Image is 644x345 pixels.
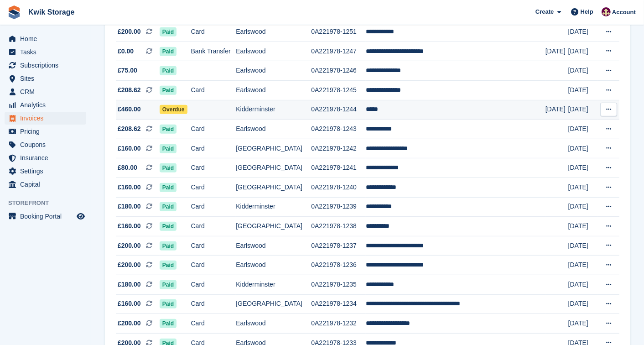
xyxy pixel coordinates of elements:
[568,100,598,120] td: [DATE]
[568,61,598,81] td: [DATE]
[118,241,141,251] span: £200.00
[236,314,311,334] td: Earlswood
[160,319,177,328] span: Paid
[118,319,141,328] span: £200.00
[20,152,75,164] span: Insurance
[160,125,177,134] span: Paid
[160,163,177,172] span: Paid
[160,202,177,211] span: Paid
[612,8,636,17] span: Account
[5,72,86,85] a: menu
[191,314,236,334] td: Card
[191,236,236,256] td: Card
[568,158,598,178] td: [DATE]
[568,22,598,42] td: [DATE]
[191,256,236,275] td: Card
[236,236,311,256] td: Earlswood
[20,138,75,151] span: Coupons
[191,197,236,217] td: Card
[236,61,311,81] td: Earlswood
[236,139,311,158] td: [GEOGRAPHIC_DATA]
[236,217,311,236] td: [GEOGRAPHIC_DATA]
[236,294,311,314] td: [GEOGRAPHIC_DATA]
[160,105,187,114] span: Overdue
[160,241,177,251] span: Paid
[20,72,75,85] span: Sites
[118,163,137,172] span: £80.00
[118,280,141,289] span: £180.00
[160,280,177,289] span: Paid
[191,158,236,178] td: Card
[545,42,568,61] td: [DATE]
[581,7,593,16] span: Help
[191,178,236,197] td: Card
[311,42,365,61] td: 0A221978-1247
[311,81,365,100] td: 0A221978-1245
[191,217,236,236] td: Card
[160,144,177,153] span: Paid
[191,42,236,61] td: Bank Transfer
[311,256,365,275] td: 0A221978-1236
[236,22,311,42] td: Earlswood
[568,294,598,314] td: [DATE]
[118,202,141,211] span: £180.00
[20,178,75,191] span: Capital
[236,100,311,120] td: Kidderminster
[191,120,236,139] td: Card
[191,139,236,158] td: Card
[568,42,598,61] td: [DATE]
[20,46,75,58] span: Tasks
[20,59,75,72] span: Subscriptions
[568,236,598,256] td: [DATE]
[191,81,236,100] td: Card
[20,85,75,98] span: CRM
[236,158,311,178] td: [GEOGRAPHIC_DATA]
[7,5,21,19] img: stora-icon-8386f47178a22dfd0bd8f6a31ec36ba5ce8667c1dd55bd0f319d3a0aa187defe.svg
[311,314,365,334] td: 0A221978-1232
[118,105,141,114] span: £460.00
[75,211,86,222] a: Preview store
[5,165,86,178] a: menu
[5,152,86,164] a: menu
[311,236,365,256] td: 0A221978-1237
[602,7,611,16] img: ellie tragonette
[5,178,86,191] a: menu
[191,275,236,294] td: Card
[311,217,365,236] td: 0A221978-1238
[311,139,365,158] td: 0A221978-1242
[160,261,177,270] span: Paid
[20,99,75,111] span: Analytics
[25,5,78,20] a: Kwik Storage
[568,256,598,275] td: [DATE]
[568,217,598,236] td: [DATE]
[118,260,141,270] span: £200.00
[311,100,365,120] td: 0A221978-1244
[5,32,86,45] a: menu
[118,85,141,95] span: £208.62
[568,314,598,334] td: [DATE]
[311,22,365,42] td: 0A221978-1251
[20,112,75,125] span: Invoices
[535,7,554,16] span: Create
[236,197,311,217] td: Kidderminster
[118,27,141,37] span: £200.00
[8,199,91,208] span: Storefront
[311,120,365,139] td: 0A221978-1243
[5,210,86,223] a: menu
[191,294,236,314] td: Card
[118,221,141,231] span: £160.00
[118,299,141,308] span: £160.00
[568,197,598,217] td: [DATE]
[160,86,177,95] span: Paid
[568,275,598,294] td: [DATE]
[311,158,365,178] td: 0A221978-1241
[311,61,365,81] td: 0A221978-1246
[118,183,141,192] span: £160.00
[5,112,86,125] a: menu
[5,99,86,111] a: menu
[20,210,75,223] span: Booking Portal
[311,178,365,197] td: 0A221978-1240
[311,197,365,217] td: 0A221978-1239
[545,100,568,120] td: [DATE]
[118,66,137,75] span: £75.00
